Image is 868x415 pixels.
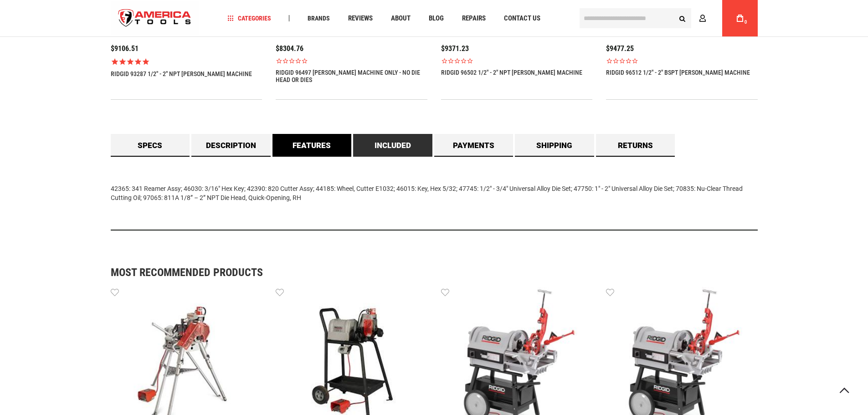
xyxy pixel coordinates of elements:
span: About [391,15,411,22]
span: Rated 5.0 out of 5 stars 1 reviews [111,57,262,66]
strong: Most Recommended Products [111,267,726,278]
span: Contact Us [504,15,540,22]
a: About [387,12,415,25]
a: Specs [111,134,190,157]
a: Brands [303,12,334,25]
span: $8304.76 [276,44,303,53]
a: Reviews [344,12,377,25]
span: $9106.51 [111,44,139,53]
span: Brands [308,15,330,21]
a: RIDGID 96512 1/2" - 2" BSPT [PERSON_NAME] MACHINE [606,69,750,76]
a: store logo [111,1,199,36]
a: Contact Us [500,12,544,25]
span: $9371.23 [441,44,469,53]
button: Search [674,10,691,27]
span: Rated 0.0 out of 5 stars 0 reviews [606,57,758,64]
a: Description [191,134,271,157]
span: 0 [745,20,747,25]
div: 42365: 341 Reamer Assy; 46030: 3/16" Hex Key; 42390: 820 Cutter Assy; 44185: Wheel, Cutter E1032;... [111,157,758,231]
a: Shipping [515,134,594,157]
img: America Tools [111,1,199,36]
a: Returns [596,134,675,157]
a: RIDGID 96497 [PERSON_NAME] MACHINE ONLY - NO DIE HEAD OR DIES [276,69,427,83]
a: RIDGID 96502 1/2" - 2" NPT [PERSON_NAME] MACHINE [441,69,582,76]
span: Categories [227,15,271,21]
a: Included [353,134,432,157]
span: Reviews [348,15,373,22]
a: Blog [425,12,448,25]
span: $9477.25 [606,44,634,53]
a: Categories [223,12,275,25]
span: Rated 0.0 out of 5 stars 0 reviews [441,57,593,64]
span: Blog [429,15,444,22]
a: Repairs [458,12,490,25]
span: Rated 0.0 out of 5 stars 0 reviews [276,57,427,64]
a: Features [272,134,352,157]
span: Repairs [462,15,486,22]
a: Payments [434,134,514,157]
a: RIDGID 93287 1/2" - 2" NPT [PERSON_NAME] MACHINE [111,70,252,77]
